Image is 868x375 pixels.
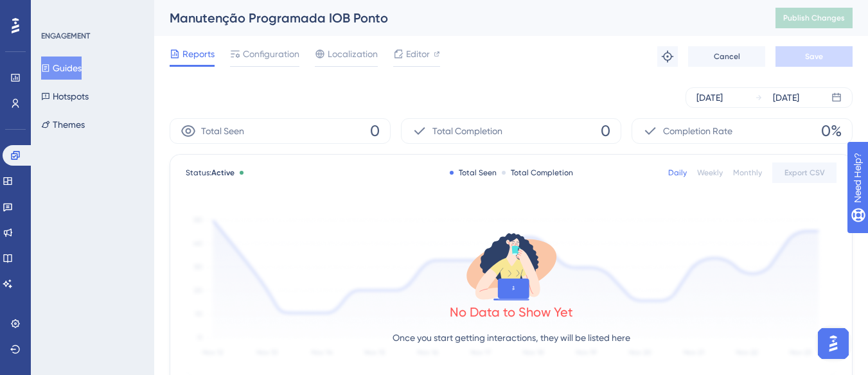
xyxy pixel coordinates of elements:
[772,162,837,183] button: Export CSV
[696,90,723,105] div: [DATE]
[502,168,573,178] div: Total Completion
[688,46,765,67] button: Cancel
[393,330,630,345] p: Once you start getting interactions, they will be listed here
[814,324,853,363] iframe: UserGuiding AI Assistant Launcher
[328,46,378,62] span: Localization
[601,121,610,141] span: 0
[784,168,825,178] span: Export CSV
[170,9,743,27] div: Manutenção Programada IOB Ponto
[450,303,573,321] div: No Data to Show Yet
[41,113,85,136] button: Themes
[775,8,853,28] button: Publish Changes
[432,123,502,139] span: Total Completion
[182,46,215,62] span: Reports
[773,90,799,105] div: [DATE]
[186,168,235,178] span: Status:
[201,123,244,139] span: Total Seen
[714,51,740,62] span: Cancel
[697,168,723,178] div: Weekly
[30,3,80,19] span: Need Help?
[733,168,762,178] div: Monthly
[243,46,299,62] span: Configuration
[41,85,89,108] button: Hotspots
[41,57,82,80] button: Guides
[821,121,842,141] span: 0%
[775,46,853,67] button: Save
[211,168,235,177] span: Active
[450,168,497,178] div: Total Seen
[41,31,90,41] div: ENGAGEMENT
[805,51,823,62] span: Save
[663,123,732,139] span: Completion Rate
[668,168,687,178] div: Daily
[783,13,845,23] span: Publish Changes
[370,121,380,141] span: 0
[406,46,430,62] span: Editor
